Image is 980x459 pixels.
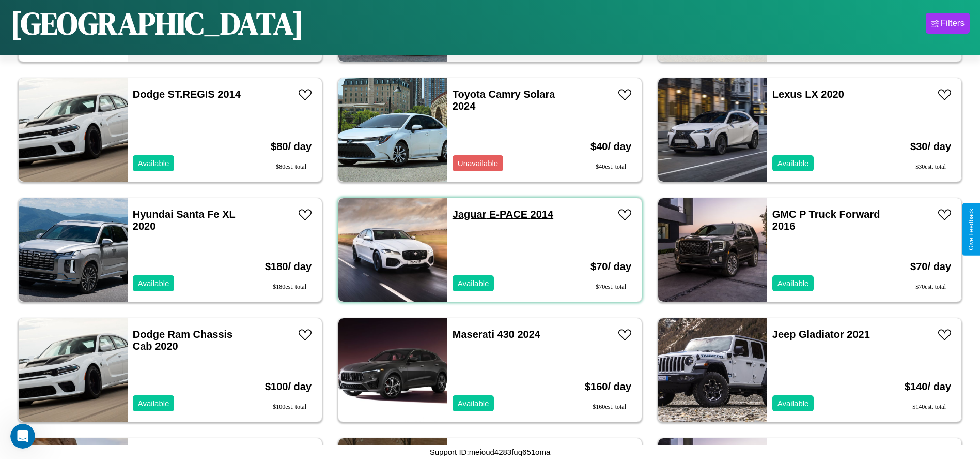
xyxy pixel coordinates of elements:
p: Available [777,396,809,410]
p: Available [777,276,809,290]
div: $ 160 est. total [585,403,631,411]
div: $ 30 est. total [910,163,951,171]
h3: $ 30 / day [910,130,951,163]
a: Lexus LX 2020 [772,88,844,100]
h3: $ 80 / day [271,130,312,163]
h3: $ 70 / day [590,250,631,283]
h3: $ 70 / day [910,250,951,283]
a: GMC P Truck Forward 2016 [772,209,880,232]
h3: $ 160 / day [585,371,631,403]
a: Dodge ST.REGIS 2014 [133,88,241,100]
div: Give Feedback [968,209,975,250]
div: $ 70 est. total [590,283,631,291]
h1: [GEOGRAPHIC_DATA] [10,2,304,45]
div: $ 40 est. total [590,163,631,171]
p: Available [458,396,489,410]
div: $ 140 est. total [905,403,951,411]
a: Jeep Gladiator 2021 [772,329,870,340]
iframe: Intercom live chat [10,424,35,449]
p: Available [138,396,169,410]
p: Support ID: meioud4283fuq651oma [430,445,551,459]
p: Available [777,156,809,170]
p: Available [138,156,169,170]
div: $ 180 est. total [265,283,312,291]
div: Filters [941,18,965,28]
h3: $ 180 / day [265,250,312,283]
div: $ 100 est. total [265,403,312,411]
a: Maserati 430 2024 [453,329,540,340]
button: Filters [926,13,970,34]
div: $ 80 est. total [271,163,312,171]
p: Unavailable [458,156,498,170]
p: Available [138,276,169,290]
p: Available [458,276,489,290]
a: Jaguar E-PACE 2014 [453,209,553,220]
h3: $ 100 / day [265,371,312,403]
a: Dodge Ram Chassis Cab 2020 [133,329,232,352]
a: Toyota Camry Solara 2024 [453,88,555,112]
h3: $ 40 / day [590,130,631,163]
h3: $ 140 / day [905,371,951,403]
a: Hyundai Santa Fe XL 2020 [133,209,236,232]
div: $ 70 est. total [910,283,951,291]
